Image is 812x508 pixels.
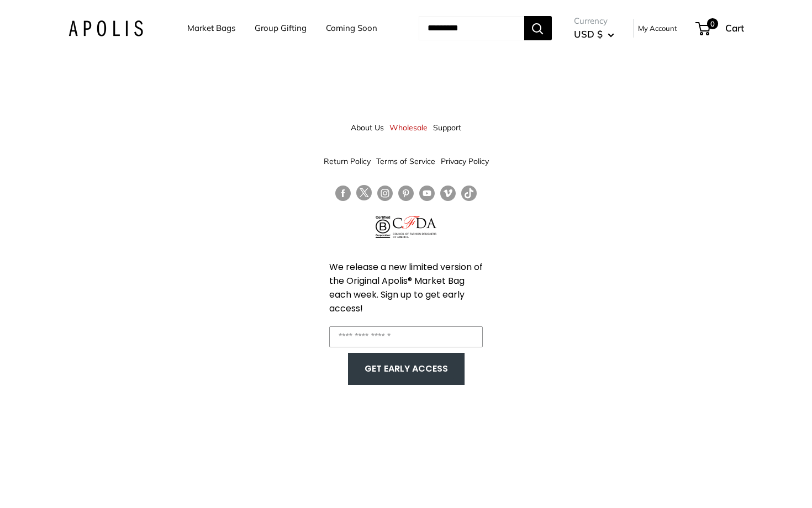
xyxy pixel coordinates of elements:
[440,185,456,201] a: Follow us on Vimeo
[398,185,414,201] a: Follow us on Pinterest
[697,19,744,37] a: 0 Cart
[326,20,377,36] a: Coming Soon
[461,185,477,201] a: Follow us on Tumblr
[433,118,461,137] a: Support
[329,261,483,315] span: We release a new limited version of the Original Apolis® Market Bag each week. Sign up to get ear...
[574,25,614,43] button: USD $
[574,28,603,40] span: USD $
[356,185,372,205] a: Follow us on Twitter
[335,185,351,201] a: Follow us on Facebook
[377,185,393,201] a: Follow us on Instagram
[187,20,235,36] a: Market Bags
[255,20,307,36] a: Group Gifting
[706,18,718,29] span: 0
[389,118,428,137] a: Wholesale
[574,13,614,29] span: Currency
[376,151,435,171] a: Terms of Service
[68,20,143,36] img: Apolis
[351,118,384,137] a: About Us
[324,151,371,171] a: Return Policy
[419,16,524,40] input: Search...
[359,358,454,379] button: GET EARLY ACCESS
[441,151,489,171] a: Privacy Policy
[524,16,552,40] button: Search
[419,185,435,201] a: Follow us on YouTube
[329,326,483,347] input: Enter your email
[376,216,391,238] img: Certified B Corporation
[638,22,677,35] a: My Account
[725,22,744,34] span: Cart
[393,216,436,238] img: Council of Fashion Designers of America Member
